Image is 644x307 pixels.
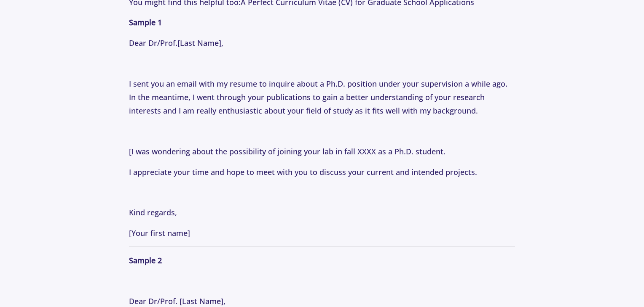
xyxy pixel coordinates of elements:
[129,17,162,27] strong: Sample 1
[129,255,162,265] strong: Sample 2
[129,165,515,179] p: I appreciate your time and hope to meet with you to discuss your current and intended projects.
[177,38,221,48] span: [Last Name]
[129,77,515,118] p: I sent you an email with my resume to inquire about a Ph.D. position under your supervision a whi...
[129,226,515,240] p: [Your first name]
[129,145,515,158] p: I was wondering about the possibility of joining your lab in fall XXXX as a Ph.D. student.
[129,146,131,156] a: [
[129,206,515,219] p: Kind regards,
[129,36,515,50] p: Dear Dr/Prof. ,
